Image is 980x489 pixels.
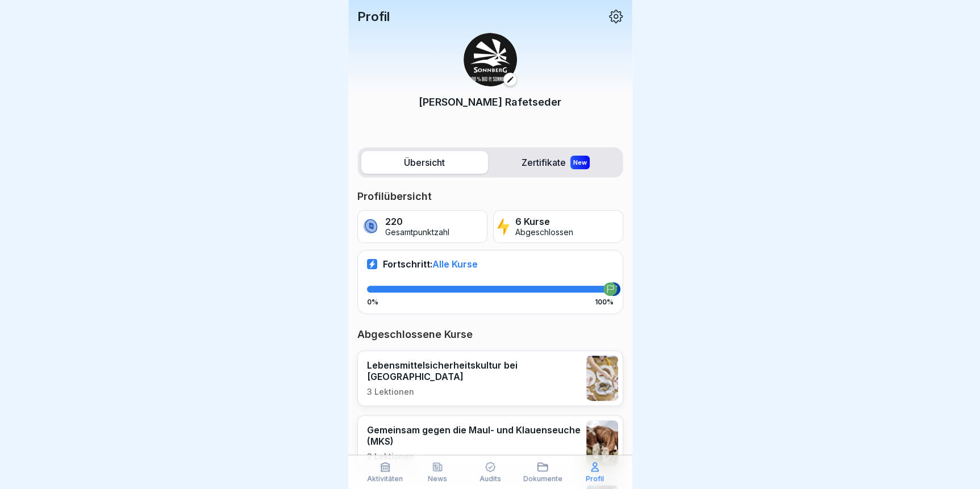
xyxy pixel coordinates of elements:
[361,217,380,236] img: coin.svg
[357,328,623,341] p: Abgeschlossene Kurse
[357,9,390,24] p: Profil
[367,452,581,462] p: 2 Lektionen
[428,475,447,483] p: News
[523,475,562,483] p: Dokumente
[493,151,619,174] label: Zertifikate
[383,258,478,270] p: Fortschritt:
[464,33,517,86] img: zazc8asra4ka39jdtci05bj8.png
[361,151,488,174] label: Übersicht
[367,387,581,397] p: 3 Lektionen
[595,298,614,306] p: 100%
[367,424,581,447] p: Gemeinsam gegen die Maul- und Klauenseuche (MKS)
[357,415,623,471] a: Gemeinsam gegen die Maul- und Klauenseuche (MKS)2 Lektionen
[570,156,590,169] div: New
[419,94,561,110] p: [PERSON_NAME] Rafetseder
[357,350,623,406] a: Lebensmittelsicherheitskultur bei [GEOGRAPHIC_DATA]3 Lektionen
[515,228,573,237] p: Abgeschlossen
[479,475,501,483] p: Audits
[586,356,618,401] img: fel7zw93n786o3hrlxxj0311.png
[586,475,604,483] p: Profil
[367,360,581,382] p: Lebensmittelsicherheitskultur bei [GEOGRAPHIC_DATA]
[357,190,623,203] p: Profilübersicht
[385,228,449,237] p: Gesamtpunktzahl
[367,298,378,306] p: 0%
[497,217,510,236] img: lightning.svg
[515,216,573,227] p: 6 Kurse
[367,475,403,483] p: Aktivitäten
[385,216,449,227] p: 220
[586,420,618,466] img: v5xfj2ee6dkih8wmb5im9fg5.png
[432,258,478,270] span: Alle Kurse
